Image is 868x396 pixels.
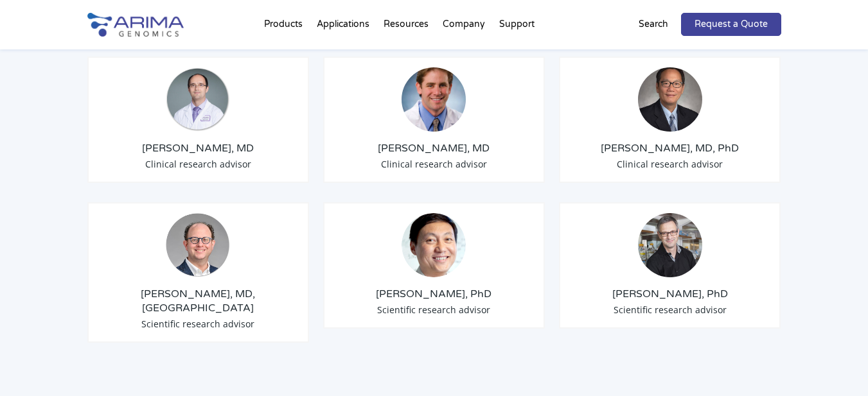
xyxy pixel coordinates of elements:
[377,304,490,316] span: Scientific research advisor
[638,67,702,132] img: Ken-Young.jpeg
[334,287,535,301] h3: [PERSON_NAME], PhD
[570,287,770,301] h3: [PERSON_NAME], PhD
[617,158,723,170] span: Clinical research advisor
[638,213,702,277] img: Job-Dekker_Scientific-Advisor.jpeg
[145,158,251,170] span: Clinical research advisor
[166,213,230,277] img: Aaron-Viny_Scientific-Advisory-Board_2.jpg
[381,158,487,170] span: Clinical research advisor
[98,287,299,315] h3: [PERSON_NAME], MD, [GEOGRAPHIC_DATA]
[639,16,668,33] p: Search
[166,67,230,132] img: Matija-Snuderl.png
[141,318,254,330] span: Scientific research advisor
[614,304,727,316] span: Scientific research advisor
[87,13,184,37] img: Arima-Genomics-logo
[98,141,299,155] h3: [PERSON_NAME], MD
[402,67,466,132] img: Darren-Sigal.jpg
[334,141,535,155] h3: [PERSON_NAME], MD
[402,213,466,277] img: Ellipse-47-3.png
[681,13,781,36] a: Request a Quote
[570,141,770,155] h3: [PERSON_NAME], MD, PhD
